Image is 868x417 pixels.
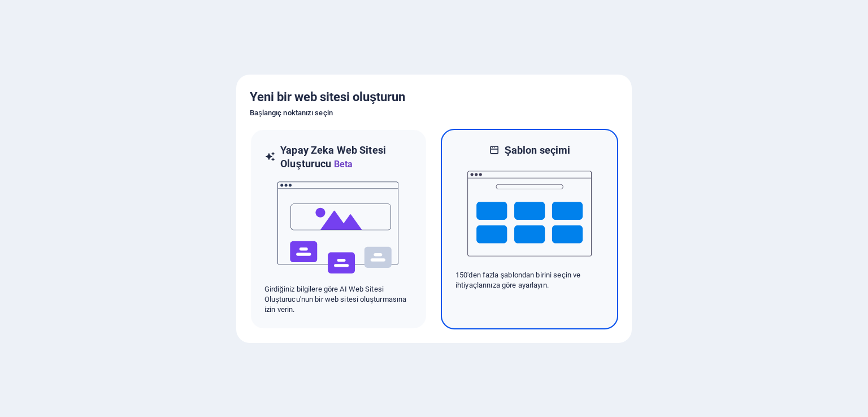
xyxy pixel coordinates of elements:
[250,90,405,104] font: Yeni bir web sitesi oluşturun
[441,129,618,329] div: Şablon seçimi150'den fazla şablondan birini seçin ve ihtiyaçlarınıza göre ayarlayın.
[505,144,571,156] font: Şablon seçimi
[280,144,386,170] font: Yapay Zeka Web Sitesi Oluşturucu
[276,171,401,284] img: yapay zeka
[250,129,427,329] div: Yapay Zeka Web Sitesi OluşturucuBetayapay zekaGirdiğiniz bilgilere göre AI Web Sitesi Oluşturucu'...
[455,271,580,289] font: 150'den fazla şablondan birini seçin ve ihtiyaçlarınıza göre ayarlayın.
[264,285,406,314] font: Girdiğiniz bilgilere göre AI Web Sitesi Oluşturucu'nun bir web sitesi oluşturmasına izin verin.
[334,159,353,170] font: Beta
[250,108,333,117] font: Başlangıç ​​noktanızı seçin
